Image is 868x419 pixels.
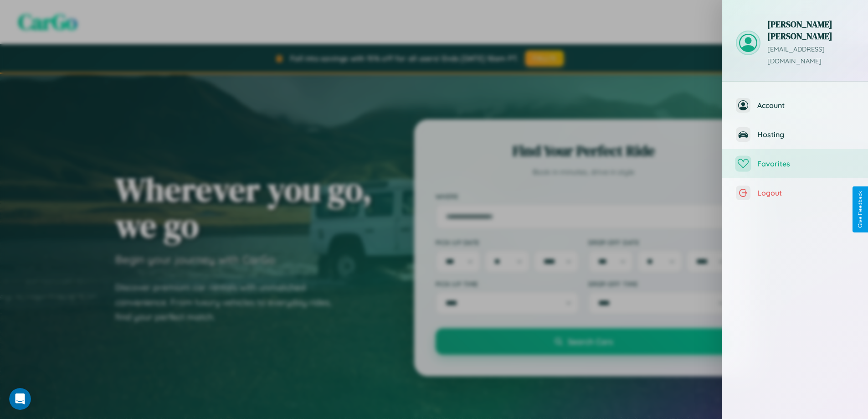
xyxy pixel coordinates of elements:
[857,191,863,228] div: Give Feedback
[722,91,868,120] button: Account
[757,159,854,168] span: Favorites
[767,18,854,42] h3: [PERSON_NAME] [PERSON_NAME]
[722,120,868,149] button: Hosting
[722,178,868,207] button: Logout
[757,130,854,139] span: Hosting
[722,149,868,178] button: Favorites
[767,44,854,67] p: [EMAIL_ADDRESS][DOMAIN_NAME]
[9,388,31,410] iframe: Intercom live chat
[757,101,854,110] span: Account
[757,188,854,197] span: Logout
